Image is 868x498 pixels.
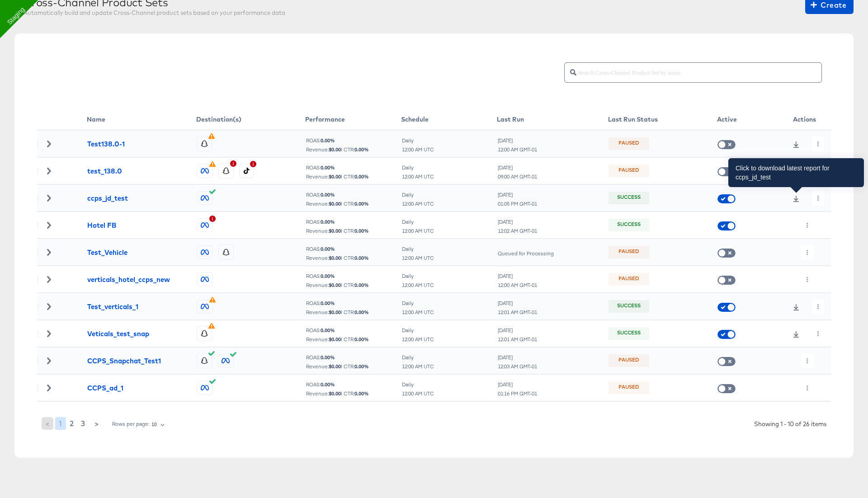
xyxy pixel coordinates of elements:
div: 12:00 AM UTC [401,309,434,315]
div: 12:03 AM GMT-01 [497,363,538,370]
div: Revenue: | CTR: [306,390,401,397]
div: Toggle Row Expanded [38,222,60,228]
div: 01:05 PM GMT-01 [497,201,538,207]
b: $ 0.00 [329,200,341,207]
b: $ 0.00 [329,336,341,343]
div: Hotel FB [87,221,116,230]
div: 12:01 AM GMT-01 [497,309,538,315]
th: Active [717,109,778,130]
div: [DATE] [497,137,538,144]
b: 0.00 % [354,336,369,343]
div: 12:00 AM UTC [401,228,434,234]
span: 2 [70,417,74,430]
span: 3 [81,417,85,430]
div: 12:00 AM UTC [401,282,434,288]
div: ROAS: [306,354,401,361]
div: Paused [618,357,639,365]
div: Daily [401,219,434,225]
div: Queued for Processing [497,250,554,257]
b: $ 0.00 [329,363,341,370]
div: ROAS: [306,381,401,388]
b: 0.00 % [354,173,369,180]
div: 12:00 AM UTC [401,255,434,261]
b: 0.00 % [321,137,335,144]
div: Daily [401,192,434,198]
div: [DATE] [497,164,538,171]
th: Actions [778,109,831,130]
div: Paused [618,167,639,175]
b: $ 0.00 [329,254,341,261]
input: Search Cross-Channel Product Set by name [576,59,821,79]
div: Daily [401,300,434,306]
b: 0.00 % [321,354,335,361]
div: 12:00 AM GMT-01 [497,282,538,288]
div: [DATE] [497,300,538,306]
button: 3 [77,417,89,430]
div: 12:01 AM GMT-01 [497,336,538,343]
div: 12:02 AM GMT-01 [497,228,538,234]
b: 0.00 % [321,300,335,306]
b: $ 0.00 [329,146,341,153]
div: Toggle Row Expanded [38,385,60,391]
th: Destination(s) [196,109,305,130]
div: ccps_jd_test [87,193,128,203]
div: [DATE] [497,381,538,388]
div: CCPS_Snapchat_Test1 [87,356,161,366]
div: [DATE] [497,219,538,225]
div: Test_verticals_1 [87,302,138,311]
div: Success [617,194,641,202]
b: 0.00 % [321,245,335,252]
div: 12:00 AM UTC [401,201,434,207]
div: CCPS_ad_1 [87,383,123,393]
div: Daily [401,137,434,144]
span: > [94,417,99,430]
div: Paused [618,248,639,256]
div: Revenue: | CTR: [306,336,401,343]
div: Toggle Row Expanded [38,330,60,337]
div: Daily [401,164,434,171]
b: 0.00 % [354,363,369,370]
div: 12:00 AM UTC [401,174,434,180]
div: Toggle Row Expanded [38,249,60,255]
b: $ 0.00 [329,390,341,397]
div: [DATE] [497,354,538,361]
div: Daily [401,327,434,334]
div: Showing 1 - 10 of 26 items [754,420,826,428]
div: test_138.0 [87,166,122,176]
b: 0.00 % [354,390,369,397]
div: Toggle Row Expanded [38,141,60,147]
div: Revenue: | CTR: [306,363,401,370]
div: Revenue: | CTR: [306,146,401,153]
div: ROAS: [306,219,401,225]
div: 12:00 AM UTC [401,390,434,397]
div: Paused [618,384,639,392]
b: $ 0.00 [329,282,341,288]
b: 0.00 % [321,164,335,171]
b: $ 0.00 [329,309,341,315]
div: ROAS: [306,164,401,171]
div: Success [617,329,641,338]
b: 0.00 % [321,272,335,279]
div: Paused [618,140,639,148]
b: 0.00 % [321,381,335,388]
b: 0.00 % [354,309,369,315]
span: 1 [59,417,62,430]
div: Success [617,221,641,229]
div: [DATE] [497,327,538,334]
b: 0.00 % [354,227,369,234]
b: 0.00 % [354,146,369,153]
div: ROAS: [306,327,401,334]
b: 0.00 % [321,191,335,198]
div: Daily [401,246,434,252]
div: Test138.0-1 [87,139,125,149]
div: [DATE] [497,273,538,279]
div: 10 [151,419,166,431]
div: ROAS: [306,137,401,144]
button: 2 [66,417,77,430]
b: $ 0.00 [329,227,341,234]
div: 12:00 AM UTC [401,146,434,153]
div: Revenue: | CTR: [306,201,401,207]
div: verticals_hotel_ccps_new [87,275,170,284]
div: ROAS: [306,246,401,252]
b: $ 0.00 [329,173,341,180]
